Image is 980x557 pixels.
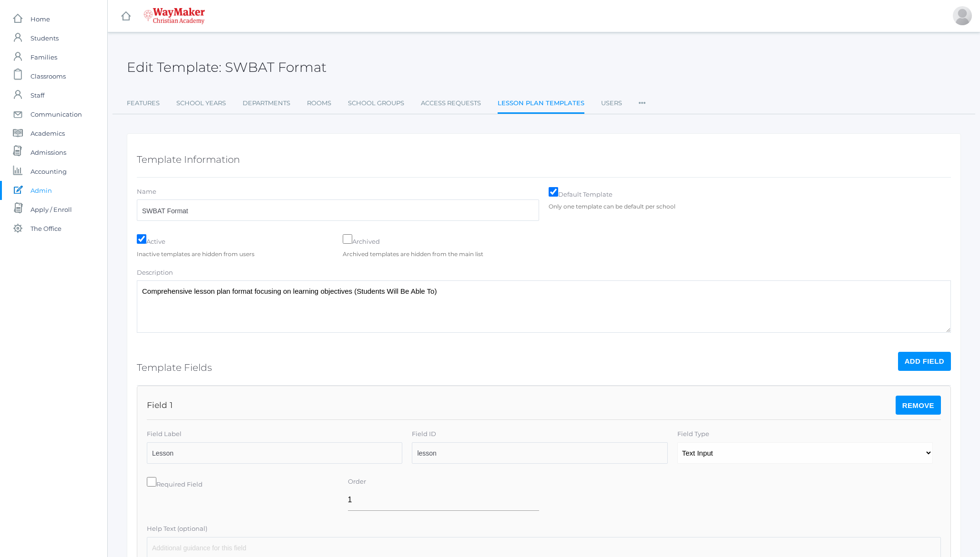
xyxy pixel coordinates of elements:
[137,250,333,259] span: Inactive templates are hidden from users
[137,187,156,197] label: Name
[176,94,226,113] a: School Years
[147,524,207,534] label: Help Text (optional)
[137,359,212,376] h5: Template Fields
[412,429,436,439] label: Field ID
[31,67,66,86] span: Classrooms
[31,219,61,238] span: The Office
[31,200,72,219] span: Apply / Enroll
[601,94,622,113] a: Users
[343,250,539,259] span: Archived templates are hidden from the main list
[137,280,951,333] textarea: Comprehensive lesson plan format focusing on learning objectives (Students Will Be Able To)
[549,187,745,199] label: Default Template
[549,202,745,211] span: Only one template can be default per school
[31,105,82,124] span: Communication
[343,234,539,247] label: Archived
[137,234,146,244] input: Active
[549,187,558,197] input: Default Template
[421,94,481,113] a: Access Requests
[343,234,352,244] input: Archived
[137,151,240,168] h5: Template Information
[127,60,327,75] h2: Edit Template: SWBAT Format
[31,124,65,143] span: Academics
[31,181,52,200] span: Admin
[953,6,972,25] div: Jason Roberts
[677,429,709,439] label: Field Type
[143,8,205,24] img: 4_waymaker-logo-stack-white.png
[348,477,366,487] label: Order
[31,143,66,162] span: Admissions
[137,268,173,278] label: Description
[348,94,404,113] a: School Groups
[31,162,67,181] span: Accounting
[147,401,173,410] h5: Field 1
[31,29,59,48] span: Students
[147,429,182,439] label: Field Label
[898,352,951,371] button: Add Field
[147,477,156,487] input: Required Field
[137,234,333,247] label: Active
[127,94,160,113] a: Features
[307,94,331,113] a: Rooms
[147,477,338,489] label: Required Field
[498,94,584,114] a: Lesson Plan Templates
[896,396,941,415] button: Remove
[31,10,50,29] span: Home
[243,94,290,113] a: Departments
[31,86,44,105] span: Staff
[31,48,57,67] span: Families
